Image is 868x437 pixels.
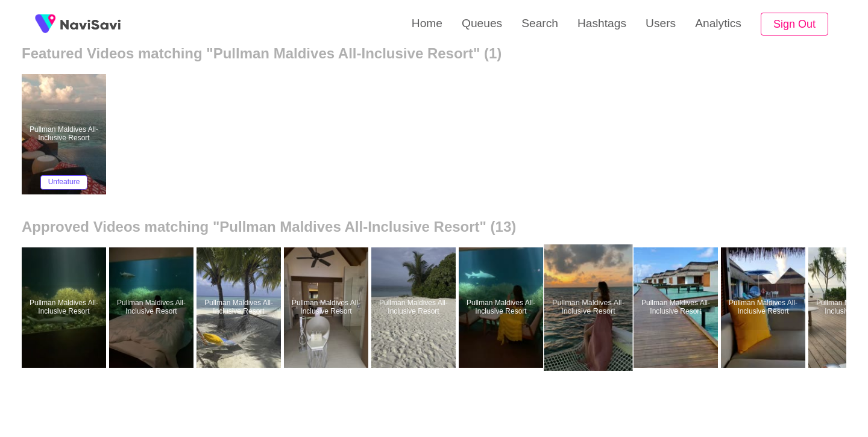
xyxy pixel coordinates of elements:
[721,247,808,368] a: Pullman Maldives All-Inclusive ResortPullman Maldives All-Inclusive Resort
[546,247,634,368] a: Pullman Maldives All-Inclusive ResortPullman Maldives All-Inclusive Resort
[634,247,721,368] a: Pullman Maldives All-Inclusive ResortPullman Maldives All-Inclusive Resort
[371,247,459,368] a: Pullman Maldives All-Inclusive ResortPullman Maldives All-Inclusive Resort
[30,9,60,39] img: fireSpot
[22,45,846,62] h2: Featured Videos matching "Pullman Maldives All-Inclusive Resort" (1)
[761,13,828,36] button: Sign Out
[459,247,546,368] a: Pullman Maldives All-Inclusive ResortPullman Maldives All-Inclusive Resort
[22,247,109,368] a: Pullman Maldives All-Inclusive ResortPullman Maldives All-Inclusive Resort
[60,18,121,30] img: fireSpot
[22,74,109,194] a: Pullman Maldives All-Inclusive ResortPullman Maldives All-Inclusive ResortUnfeature
[197,247,284,368] a: Pullman Maldives All-Inclusive ResortPullman Maldives All-Inclusive Resort
[109,247,197,368] a: Pullman Maldives All-Inclusive ResortPullman Maldives All-Inclusive Resort
[22,218,846,235] h2: Approved Videos matching "Pullman Maldives All-Inclusive Resort" (13)
[284,247,371,368] a: Pullman Maldives All-Inclusive ResortPullman Maldives All-Inclusive Resort
[40,175,88,190] button: Unfeature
